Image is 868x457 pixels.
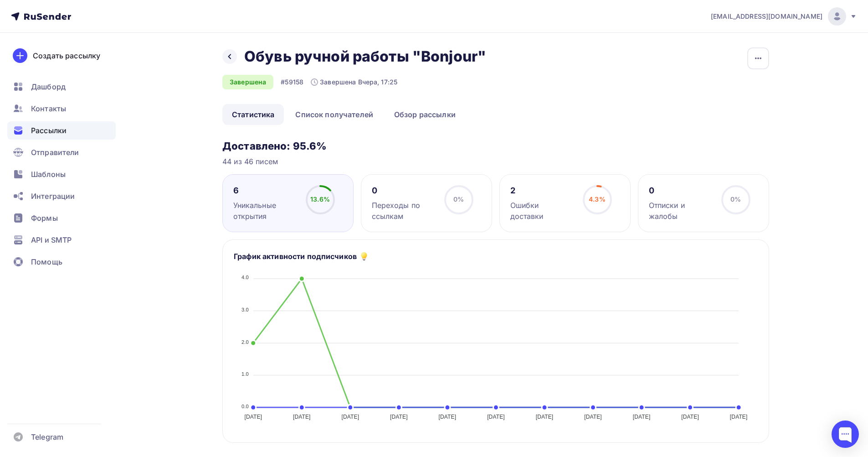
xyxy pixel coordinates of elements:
span: 0% [453,195,464,203]
span: 13.6% [310,195,330,203]
span: Интеграции [31,191,75,202]
a: Отправители [7,143,116,161]
a: Список получателей [286,104,383,125]
a: Формы [7,209,116,227]
div: Ошибки доставки [510,200,575,222]
span: Telegram [31,431,63,442]
tspan: [DATE] [341,414,359,420]
tspan: [DATE] [487,414,505,420]
h3: Доставлено: 95.6% [222,140,769,152]
span: Дашборд [31,81,66,92]
tspan: [DATE] [633,414,651,420]
tspan: 1.0 [241,371,249,377]
span: API и SMTP [31,234,72,245]
div: Завершена Вчера, 17:25 [311,78,397,87]
div: 0 [649,185,713,196]
span: Отправители [31,147,79,158]
a: Контакты [7,99,116,118]
span: [EMAIL_ADDRESS][DOMAIN_NAME] [711,12,822,21]
tspan: [DATE] [730,414,748,420]
div: Переходы по ссылкам [372,200,436,222]
span: Шаблоны [31,169,66,180]
span: 4.3% [589,195,606,203]
tspan: 0.0 [241,404,249,409]
h2: Обувь ручной работы "Bonjour" [244,47,486,66]
div: 0 [372,185,436,196]
span: Рассылки [31,125,67,136]
div: Отписки и жалобы [649,200,713,222]
div: Уникальные открытия [233,200,298,222]
span: 0% [730,195,741,203]
a: Шаблоны [7,165,116,183]
a: Рассылки [7,121,116,140]
span: Формы [31,213,58,223]
a: Обзор рассылки [385,104,465,125]
tspan: [DATE] [390,414,408,420]
div: #59158 [281,78,303,87]
span: Контакты [31,103,66,114]
tspan: [DATE] [681,414,699,420]
tspan: 2.0 [241,339,249,345]
a: Дашборд [7,78,116,96]
span: Помощь [31,256,62,267]
tspan: [DATE] [439,414,457,420]
tspan: [DATE] [244,414,262,420]
a: Статистика [222,104,284,125]
tspan: [DATE] [536,414,554,420]
div: 2 [510,185,575,196]
div: 44 из 46 писем [222,156,769,167]
div: Завершена [222,75,273,89]
div: 6 [233,185,298,196]
h5: График активности подписчиков [234,251,357,262]
tspan: [DATE] [293,414,311,420]
tspan: 3.0 [241,307,249,312]
a: [EMAIL_ADDRESS][DOMAIN_NAME] [711,7,857,26]
div: Создать рассылку [33,50,100,61]
tspan: [DATE] [584,414,602,420]
tspan: 4.0 [241,275,249,280]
